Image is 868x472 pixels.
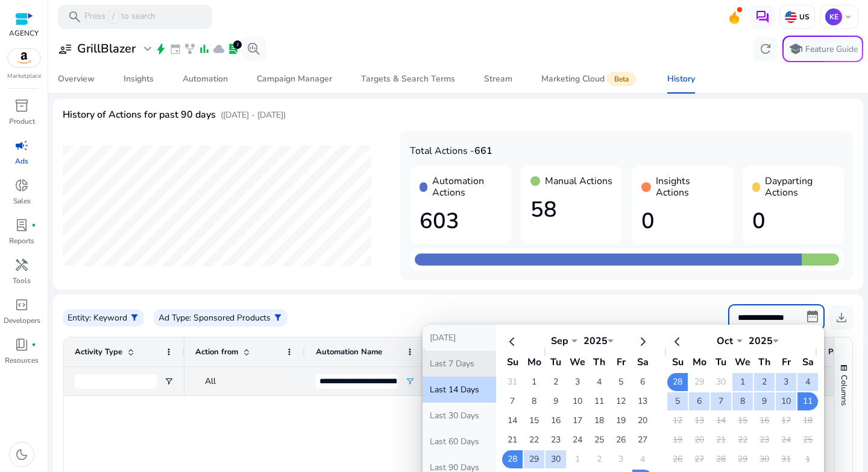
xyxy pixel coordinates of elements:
span: search [68,10,82,24]
span: keyboard_arrow_down [843,12,853,22]
div: Overview [58,75,95,83]
div: Stream [484,75,512,83]
p: Resources [5,355,39,366]
b: 661 [474,144,492,158]
p: Marketplace [7,72,41,81]
span: inventory_2 [14,98,29,113]
img: amazon.svg [8,49,40,67]
p: : Sponsored Products [189,311,271,324]
h1: 58 [530,197,612,223]
h1: 0 [641,208,723,234]
span: book_4 [14,337,29,352]
div: 2025 [743,334,779,348]
button: Last 7 Days [423,351,496,377]
button: Last 14 Days [423,377,496,403]
span: bar_chart [198,43,210,55]
p: Developers [4,315,40,326]
span: expand_more [140,42,155,56]
div: Automation [183,75,228,83]
span: Beta [607,72,636,86]
p: Press to search [84,10,156,24]
div: Targets & Search Terms [361,75,455,83]
h1: 603 [420,208,502,234]
span: family_history [184,43,196,55]
span: Activity Type [75,346,122,357]
input: Activity Type Filter Input [75,374,157,389]
h4: Automation Actions [432,176,502,199]
div: Campaign Manager [257,75,332,83]
span: refresh [758,42,773,56]
p: Entity [68,311,89,324]
div: Sep [541,334,577,348]
span: donut_small [14,178,29,193]
p: Sales [13,196,31,206]
span: Columns [838,375,849,406]
h4: Dayparting Actions [765,176,834,199]
button: Open Filter Menu [164,377,174,386]
p: US [797,12,810,22]
p: Ad Type [159,311,189,324]
button: [DATE] [423,325,496,351]
span: dark_mode [14,447,29,462]
h4: Total Actions - [410,145,844,157]
span: filter_alt [130,313,139,322]
p: Tools [13,275,31,286]
input: Automation Name Filter Input [316,374,398,389]
span: bolt [155,43,167,55]
p: AGENCY [9,28,39,39]
span: fiber_manual_record [31,342,36,347]
h3: GrillBlazer [77,42,136,56]
button: search_insights [242,37,266,61]
p: Ads [15,156,28,167]
span: All [205,375,216,387]
span: / [108,10,119,24]
span: handyman [14,258,29,272]
h4: History of Actions for past 90 days [63,109,216,121]
p: : Keyword [89,311,127,324]
div: Marketing Cloud [541,74,638,84]
span: lab_profile [14,218,29,232]
span: Automation Name [316,346,382,357]
span: download [834,310,849,325]
h4: Insights Actions [656,176,723,199]
div: 2 [233,40,242,49]
button: refresh [753,37,778,61]
p: Feature Guide [805,43,858,56]
p: ([DATE] - [DATE]) [221,109,286,121]
button: download [829,305,854,330]
button: Open Filter Menu [405,377,415,386]
div: 2025 [577,334,614,348]
div: Insights [124,75,154,83]
span: school [788,42,803,56]
div: History [667,75,695,83]
span: search_insights [247,42,261,56]
p: Product [9,116,35,127]
img: us.svg [785,11,797,23]
p: KE [825,8,842,25]
button: schoolFeature Guide [782,36,863,62]
span: campaign [14,138,29,153]
h4: Manual Actions [545,176,612,187]
span: cloud [213,43,225,55]
button: Last 30 Days [423,403,496,429]
span: Previous [828,346,859,357]
span: event [169,43,181,55]
p: Reports [9,235,34,246]
button: Last 60 Days [423,429,496,454]
span: lab_profile [227,43,239,55]
span: Action from [195,346,238,357]
span: fiber_manual_record [31,223,36,228]
span: code_blocks [14,298,29,312]
span: filter_alt [273,313,283,322]
h1: 0 [752,208,834,234]
div: Oct [706,334,743,348]
span: user_attributes [58,42,72,56]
